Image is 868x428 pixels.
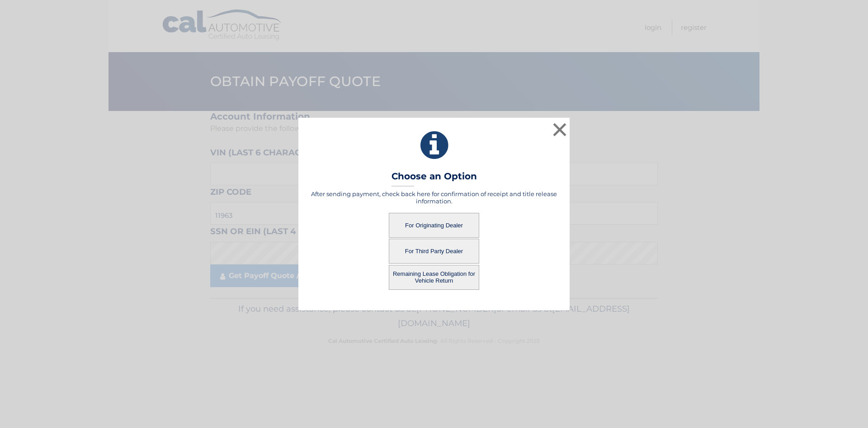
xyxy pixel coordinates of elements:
[389,213,479,238] button: For Originating Dealer
[389,265,479,290] button: Remaining Lease Obligation for Vehicle Return
[551,120,569,139] button: ×
[389,239,479,264] button: For Third Party Dealer
[392,171,477,187] h3: Choose an Option
[310,190,558,205] h5: After sending payment, check back here for confirmation of receipt and title release information.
